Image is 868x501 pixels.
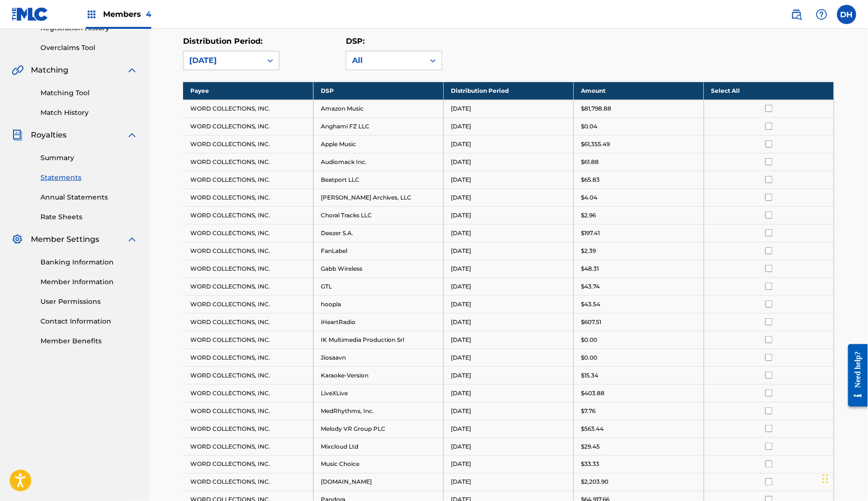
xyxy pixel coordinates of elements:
[444,438,574,455] td: [DATE]
[12,234,23,245] img: Member Settings
[444,153,574,171] td: [DATE]
[581,442,600,451] p: $29.45
[183,206,313,224] td: WORD COLLECTIONS, INC.
[313,438,443,455] td: Mixcloud Ltd
[581,318,601,326] p: $607.51
[183,188,313,206] td: WORD COLLECTIONS, INC.
[820,455,868,501] iframe: Chat Widget
[581,104,611,113] p: $81,798.88
[40,173,138,183] a: Statements
[444,349,574,366] td: [DATE]
[183,135,313,153] td: WORD COLLECTIONS, INC.
[444,135,574,153] td: [DATE]
[346,37,365,46] label: DSP:
[183,100,313,117] td: WORD COLLECTIONS, INC.
[40,277,138,287] a: Member Information
[40,153,138,163] a: Summary
[40,192,138,202] a: Annual Statements
[444,402,574,420] td: [DATE]
[444,295,574,313] td: [DATE]
[581,353,597,362] p: $0.00
[313,206,443,224] td: Choral Tracks LLC
[444,313,574,331] td: [DATE]
[103,9,151,20] span: Members
[183,224,313,242] td: WORD COLLECTIONS, INC.
[313,117,443,135] td: Anghami FZ LLC
[444,473,574,491] td: [DATE]
[581,193,597,202] p: $4.04
[86,9,97,20] img: Top Rightsholders
[791,9,802,20] img: search
[183,295,313,313] td: WORD COLLECTIONS, INC.
[183,384,313,402] td: WORD COLLECTIONS, INC.
[313,455,443,473] td: Music Choice
[183,260,313,277] td: WORD COLLECTIONS, INC.
[581,336,597,344] p: $0.00
[444,384,574,402] td: [DATE]
[581,264,599,273] p: $48.31
[313,242,443,260] td: FanLabel
[313,135,443,153] td: Apple Music
[183,331,313,349] td: WORD COLLECTIONS, INC.
[183,455,313,473] td: WORD COLLECTIONS, INC.
[183,242,313,260] td: WORD COLLECTIONS, INC.
[313,188,443,206] td: [PERSON_NAME] Archives, LLC
[126,129,138,141] img: expand
[183,277,313,295] td: WORD COLLECTIONS, INC.
[31,129,66,141] span: Royalties
[581,478,608,487] p: $2,203.90
[183,473,313,491] td: WORD COLLECTIONS, INC.
[352,55,419,66] div: All
[126,64,138,76] img: expand
[313,295,443,313] td: hoopla
[183,402,313,420] td: WORD COLLECTIONS, INC.
[183,37,263,46] label: Distribution Period:
[40,257,138,267] a: Banking Information
[581,300,600,309] p: $43.54
[444,171,574,188] td: [DATE]
[313,260,443,277] td: Gabb Wireless
[313,153,443,171] td: Audiomack Inc.
[313,384,443,402] td: LiveXLive
[183,153,313,171] td: WORD COLLECTIONS, INC.
[31,64,68,76] span: Matching
[823,464,829,493] div: Drag
[444,117,574,135] td: [DATE]
[444,224,574,242] td: [DATE]
[816,9,828,20] img: help
[581,371,598,380] p: $15.34
[40,43,138,53] a: Overclaims Tool
[40,336,138,346] a: Member Benefits
[40,108,138,118] a: Match History
[12,7,49,21] img: MLC Logo
[40,297,138,307] a: User Permissions
[581,407,595,415] p: $7.76
[183,82,313,100] th: Payee
[40,316,138,326] a: Contact Information
[704,82,834,100] th: Select All
[189,55,256,66] div: [DATE]
[581,158,599,166] p: $61.88
[581,140,610,149] p: $61,355.49
[313,82,443,100] th: DSP
[444,277,574,295] td: [DATE]
[837,5,856,24] div: User Menu
[581,460,599,469] p: $33.33
[841,333,868,417] iframe: Resource Center
[313,277,443,295] td: GTL
[812,5,831,24] div: Help
[444,366,574,384] td: [DATE]
[146,10,151,19] span: 4
[313,402,443,420] td: MedRhythms, Inc.
[444,206,574,224] td: [DATE]
[183,420,313,438] td: WORD COLLECTIONS, INC.
[313,171,443,188] td: Beatport LLC
[581,282,600,291] p: $43.74
[31,234,99,245] span: Member Settings
[313,100,443,117] td: Amazon Music
[581,211,596,220] p: $2.96
[40,212,138,222] a: Rate Sheets
[787,5,806,24] a: Public Search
